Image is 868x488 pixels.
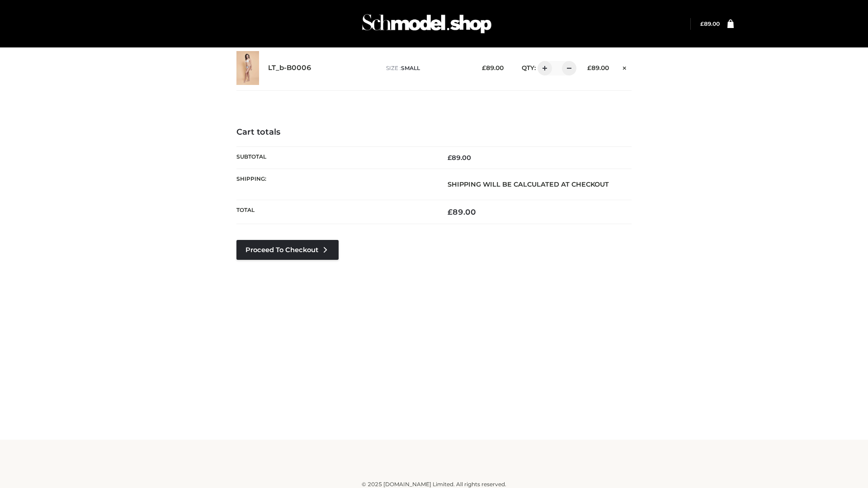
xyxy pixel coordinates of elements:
[359,6,495,42] img: Schmodel Admin 964
[448,154,452,162] span: £
[587,64,591,71] span: £
[448,180,609,188] strong: Shipping will be calculated at checkout
[236,169,434,200] th: Shipping:
[236,51,259,85] img: LT_b-B0006 - SMALL
[401,65,420,71] span: SMALL
[448,207,453,216] span: £
[268,64,311,72] a: LT_b-B0006
[448,207,476,216] bdi: 89.00
[482,64,486,71] span: £
[236,240,339,260] a: Proceed to Checkout
[513,61,573,75] div: QTY:
[587,64,609,71] bdi: 89.00
[618,61,632,73] a: Remove this item
[448,154,471,162] bdi: 89.00
[700,20,704,27] span: £
[700,20,720,27] bdi: 89.00
[700,20,720,27] a: £89.00
[236,200,434,224] th: Total
[386,64,468,72] p: size :
[236,127,632,137] h4: Cart totals
[482,64,504,71] bdi: 89.00
[236,146,434,169] th: Subtotal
